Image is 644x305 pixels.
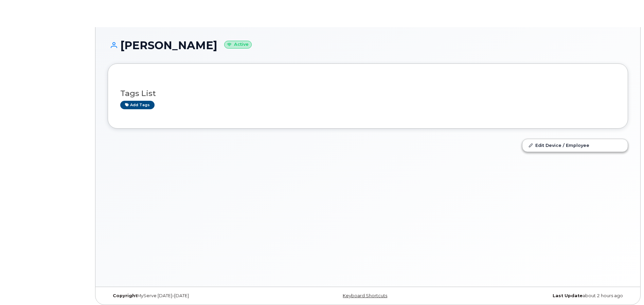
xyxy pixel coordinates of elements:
a: Keyboard Shortcuts [343,293,387,298]
small: Active [224,41,252,49]
h1: [PERSON_NAME] [108,39,628,51]
a: Add tags [120,101,155,109]
a: Edit Device / Employee [522,139,628,151]
h3: Tags List [120,89,615,98]
div: MyServe [DATE]–[DATE] [108,293,281,299]
div: about 2 hours ago [454,293,628,299]
strong: Last Update [553,293,583,298]
strong: Copyright [113,293,137,298]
